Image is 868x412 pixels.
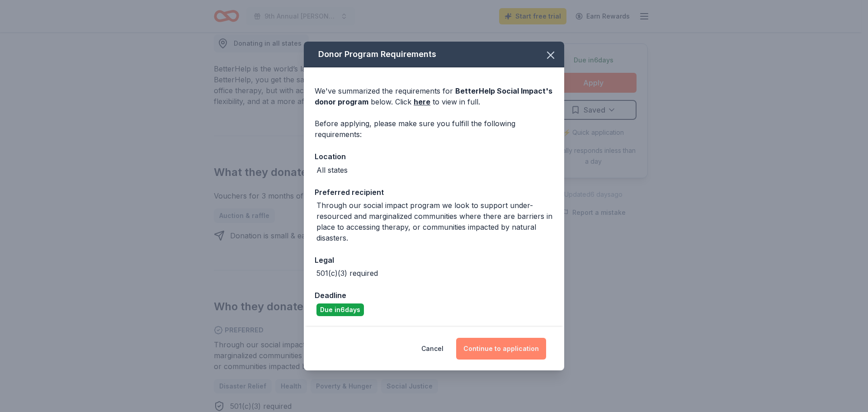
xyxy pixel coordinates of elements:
[414,96,430,107] a: here
[304,42,564,67] div: Donor Program Requirements
[316,303,364,316] div: Due in 6 days
[315,186,553,198] div: Preferred recipient
[315,85,553,107] div: We've summarized the requirements for below. Click to view in full.
[316,268,378,279] div: 501(c)(3) required
[315,254,553,266] div: Legal
[315,151,553,162] div: Location
[315,118,553,140] div: Before applying, please make sure you fulfill the following requirements:
[315,289,553,301] div: Deadline
[316,165,348,175] div: All states
[421,338,443,360] button: Cancel
[316,200,553,243] div: Through our social impact program we look to support under-resourced and marginalized communities...
[456,338,546,360] button: Continue to application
